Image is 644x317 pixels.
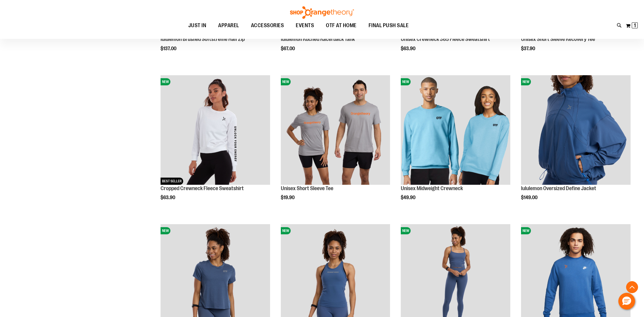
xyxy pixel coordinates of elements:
[281,36,355,42] a: lululemon Ruched Racerback Tank
[521,75,631,185] img: lululemon Oversized Define Jacket
[398,72,513,216] div: product
[161,195,176,200] span: $63.90
[281,185,333,191] a: Unisex Short Sleeve Tee
[182,19,212,32] a: JUST IN
[289,6,355,19] img: Shop Orangetheory
[161,185,244,191] a: Cropped Crewneck Fleece Sweatshirt
[161,178,183,185] span: BEST SELLER
[634,22,636,28] span: 1
[521,185,596,191] a: lululemon Oversized Define Jacket
[278,72,393,216] div: product
[281,75,390,185] img: Unisex Short Sleeve Tee
[161,75,270,185] img: Cropped Crewneck Fleece Sweatshirt
[161,36,245,42] a: lululemon Brushed Softstreme Half Zip
[161,75,270,186] a: Cropped Crewneck Fleece SweatshirtNEWBEST SELLER
[326,19,357,32] span: OTF AT HOME
[401,75,510,185] img: Unisex Midweight Crewneck
[521,195,538,200] span: $149.00
[401,46,416,51] span: $63.90
[281,227,291,234] span: NEW
[401,36,490,42] a: Unisex Crewneck 365 Fleece Sweatshirt
[521,78,531,85] span: NEW
[281,75,390,186] a: Unisex Short Sleeve TeeNEW
[296,19,314,32] span: EVENTS
[618,293,635,310] button: Hello, have a question? Let’s chat.
[212,19,245,33] a: APPAREL
[521,46,536,51] span: $37.90
[401,185,463,191] a: Unisex Midweight Crewneck
[218,19,239,32] span: APPAREL
[401,78,411,85] span: NEW
[251,19,284,32] span: ACCESSORIES
[281,78,291,85] span: NEW
[521,75,631,186] a: lululemon Oversized Define JacketNEW
[320,19,363,33] a: OTF AT HOME
[161,46,177,51] span: $137.00
[521,36,595,42] a: Unisex Short Sleeve Recovery Tee
[401,227,411,234] span: NEW
[245,19,290,33] a: ACCESSORIES
[161,227,170,234] span: NEW
[290,19,320,33] a: EVENTS
[363,19,415,33] a: FINAL PUSH SALE
[281,46,296,51] span: $67.00
[401,195,416,200] span: $49.90
[401,75,510,186] a: Unisex Midweight CrewneckNEW
[158,72,273,216] div: product
[518,72,634,216] div: product
[521,227,531,234] span: NEW
[188,19,207,32] span: JUST IN
[626,281,638,293] button: Back To Top
[281,195,295,200] span: $19.90
[161,78,170,85] span: NEW
[369,19,409,32] span: FINAL PUSH SALE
